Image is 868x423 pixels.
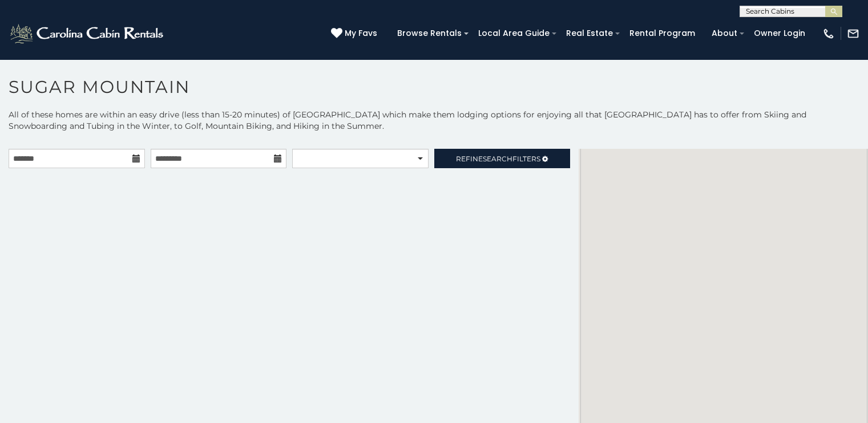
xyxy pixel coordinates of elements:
a: Browse Rentals [391,25,467,42]
img: phone-regular-white.png [822,27,835,40]
a: Real Estate [560,25,619,42]
span: Search [483,154,512,163]
a: My Favs [331,27,380,40]
a: RefineSearchFilters [434,149,571,168]
a: Rental Program [624,25,701,42]
a: Owner Login [748,25,811,42]
a: Local Area Guide [473,25,555,42]
img: White-1-2.png [9,22,167,45]
span: Refine Filters [456,154,540,163]
span: My Favs [345,27,377,39]
a: About [706,25,743,42]
img: mail-regular-white.png [847,27,859,40]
